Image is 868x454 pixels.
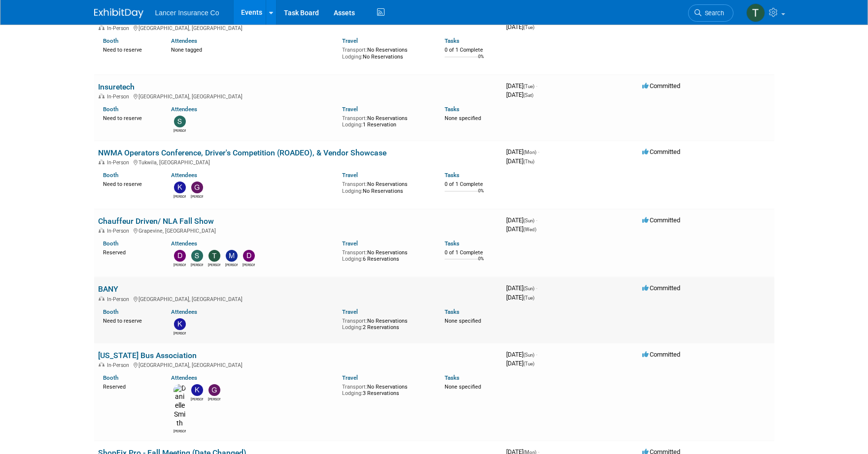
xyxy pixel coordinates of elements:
a: [US_STATE] Bus Association [98,351,197,360]
span: [DATE] [506,216,537,224]
span: Lancer Insurance Co [155,9,219,17]
a: BANY [98,284,118,294]
a: Tasks [445,172,459,179]
img: In-Person Event [99,362,104,367]
span: Lodging: [342,256,363,262]
div: Dennis Kelly [174,262,186,268]
a: Attendees [171,106,197,113]
td: 0% [478,54,484,67]
div: Dana Turilli [243,262,255,268]
span: None specified [445,318,481,324]
span: (Tue) [523,295,534,301]
td: 0% [478,256,484,270]
span: Committed [642,216,680,224]
span: [DATE] [506,284,537,292]
img: Kimberlee Bissegger [191,384,203,396]
span: (Wed) [523,227,536,232]
span: (Sun) [523,218,534,223]
a: Attendees [171,172,197,179]
span: Committed [642,148,680,155]
a: Booth [103,106,118,113]
a: Chauffeur Driven/ NLA Fall Show [98,216,214,226]
span: - [536,284,537,292]
img: In-Person Event [99,25,104,30]
div: Need to reserve [103,179,157,188]
img: Matt Mushorn [226,250,238,262]
span: Lodging: [342,54,363,60]
a: Travel [342,172,358,179]
span: (Tue) [523,361,534,366]
div: Matt Mushorn [225,262,238,268]
span: [DATE] [506,225,536,233]
span: [DATE] [506,82,537,90]
img: Steven O'Shea [174,116,186,127]
div: Kenneth Anthony [174,330,186,336]
span: None specified [445,115,481,121]
div: No Reservations No Reservations [342,179,430,194]
span: - [536,82,537,90]
span: Committed [642,284,680,292]
span: In-Person [107,159,132,166]
span: [DATE] [506,23,534,30]
div: Reserved [103,382,157,391]
span: Transport: [342,115,367,121]
div: Steven O'Shea [191,262,203,268]
span: [DATE] [506,351,537,358]
span: (Mon) [523,150,536,155]
a: Attendees [171,374,197,381]
a: Booth [103,172,118,179]
div: [GEOGRAPHIC_DATA], [GEOGRAPHIC_DATA] [98,92,498,100]
span: Committed [642,351,680,358]
a: Tasks [445,374,459,381]
span: Lodging: [342,121,363,128]
img: Steven O'Shea [191,250,203,262]
div: Need to reserve [103,45,157,54]
img: Genevieve Clayton [191,182,203,193]
span: Transport: [342,47,367,53]
div: None tagged [171,45,335,54]
div: Kimberlee Bissegger [191,396,203,402]
a: Attendees [171,308,197,315]
span: (Tue) [523,25,534,30]
a: Travel [342,106,358,113]
img: Genevieve Clayton [208,384,220,396]
span: [DATE] [506,294,534,301]
img: In-Person Event [99,159,104,164]
img: ExhibitDay [94,8,143,18]
a: Booth [103,240,118,247]
div: Kimberlee Bissegger [174,193,186,199]
span: In-Person [107,93,132,100]
a: Travel [342,37,358,44]
div: Danielle Smith [174,428,186,434]
span: - [538,148,539,155]
div: Genevieve Clayton [208,396,220,402]
span: In-Person [107,296,132,303]
span: In-Person [107,25,132,31]
span: Transport: [342,181,367,187]
a: Tasks [445,37,459,44]
span: Transport: [342,249,367,256]
span: Transport: [342,318,367,324]
div: [GEOGRAPHIC_DATA], [GEOGRAPHIC_DATA] [98,295,498,303]
a: Travel [342,240,358,247]
a: Search [688,4,733,22]
span: In-Person [107,362,132,368]
span: (Tue) [523,84,534,89]
div: No Reservations 2 Reservations [342,316,430,331]
span: - [536,216,537,224]
a: Booth [103,308,118,315]
span: (Thu) [523,159,534,164]
span: Lodging: [342,188,363,194]
span: None specified [445,384,481,390]
div: [GEOGRAPHIC_DATA], [GEOGRAPHIC_DATA] [98,361,498,368]
a: Tasks [445,106,459,113]
div: 0 of 1 Complete [445,47,498,54]
img: Kimberlee Bissegger [174,182,186,193]
div: Terrence Forrest [208,262,220,268]
a: Travel [342,308,358,315]
span: - [536,351,537,358]
div: No Reservations No Reservations [342,45,430,60]
span: Lodging: [342,324,363,331]
div: Tukwila, [GEOGRAPHIC_DATA] [98,158,498,166]
img: In-Person Event [99,296,104,301]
